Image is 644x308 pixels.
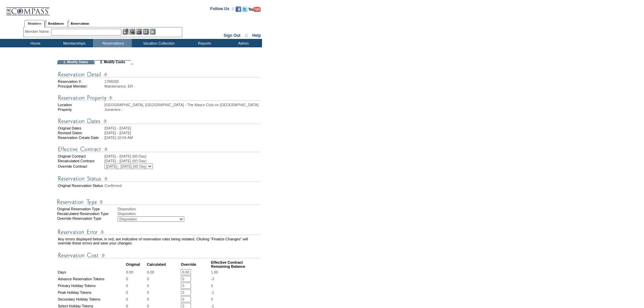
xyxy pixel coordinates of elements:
[104,84,261,88] td: Maintenance, ER -
[104,103,261,107] td: [GEOGRAPHIC_DATA], [GEOGRAPHIC_DATA] - The Abaco Club on [GEOGRAPHIC_DATA]
[150,29,156,34] img: b_calculator.gif
[136,29,142,34] img: Impersonate
[211,270,218,274] span: 1.00
[104,159,261,163] td: [DATE] - [DATE] (60 Day)
[58,70,261,79] img: Reservation Detail
[15,39,54,47] td: Home
[58,131,104,135] td: Revised Dates
[118,207,261,211] div: Disposition
[58,159,104,163] td: Recalculated Contract
[147,269,180,275] td: 0.00
[123,29,128,34] img: b_edit.gif
[58,174,261,183] img: Reservation Status
[58,126,104,130] td: Original Dates
[45,20,67,27] a: Residences
[58,184,104,188] td: Original Reservation Status
[143,29,149,34] img: Reservations
[57,207,117,211] div: Original Reservation Type
[104,126,261,130] td: [DATE] - [DATE]
[147,289,180,295] td: 0
[104,131,261,135] td: [DATE] - [DATE]
[223,39,262,47] td: Admin
[242,6,247,12] img: Follow us on Twitter
[58,296,125,302] td: Secondary Holiday Tokens
[58,228,261,236] img: Reservation Errors
[181,260,210,268] td: Override
[132,39,184,47] td: Vacation Collection
[210,6,234,14] td: Follow Us ::
[104,108,261,112] td: Jumentos -
[58,94,261,102] img: Reservation Property
[211,260,261,268] td: Effective Contract Remaining Balance
[57,216,117,222] div: Override Reservation Type
[58,117,261,125] img: Reservation Dates
[104,184,261,188] td: Confirmed
[248,7,261,12] img: Subscribe to our YouTube Channel
[118,212,261,216] div: Disposition
[58,289,125,295] td: Peak Holiday Tokens
[58,154,104,158] td: Original Contract
[147,260,180,268] td: Calculated
[126,296,146,302] td: 0
[6,2,50,16] img: Compass Home
[58,145,261,153] img: Effective Contract
[67,20,93,27] a: Reservations
[242,8,247,13] a: Follow us on Twitter
[236,8,241,13] a: Become our fan on Facebook
[58,237,261,245] td: Any errors displayed below, in red, are indicative of reservation rules being violated. Clicking ...
[58,79,104,84] td: Reservation #:
[104,136,261,140] td: [DATE] 10:04 AM
[58,103,104,107] td: Location
[126,276,146,282] td: 0
[57,212,117,216] div: Recalculated Reservation Type
[104,79,261,84] td: 1788260
[147,283,180,289] td: 0
[58,251,261,260] img: Reservation Cost
[57,198,260,206] img: Reservation Type
[211,284,213,288] span: 0
[93,39,132,47] td: Reservations
[54,39,93,47] td: Memberships
[211,297,213,301] span: 0
[58,108,104,112] td: Property
[252,33,261,38] a: Help
[58,283,125,289] td: Primary Holiday Tokens
[126,269,146,275] td: 0.00
[129,29,135,34] img: View
[223,33,240,38] a: Sign Out
[211,290,214,294] span: -1
[248,8,261,13] a: Subscribe to our YouTube Channel
[245,33,248,38] span: ::
[58,276,125,282] td: Advance Reservation Tokens
[58,164,104,169] td: Override Contract
[104,154,261,158] td: [DATE] - [DATE] (60 Day)
[184,39,223,47] td: Reports
[94,60,131,64] td: 2. Modify Costs
[147,296,180,302] td: 0
[236,6,241,12] img: Become our fan on Facebook
[211,304,214,308] span: -1
[126,260,146,268] td: Original
[126,289,146,295] td: 0
[211,277,214,281] span: -3
[147,276,180,282] td: 0
[24,20,45,27] a: Members
[58,269,125,275] td: Days
[57,60,94,64] td: 1. Modify Dates
[126,283,146,289] td: 0
[25,29,51,34] div: Member Name:
[58,84,104,88] td: Principal Member:
[58,136,104,140] td: Reservation Create Date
